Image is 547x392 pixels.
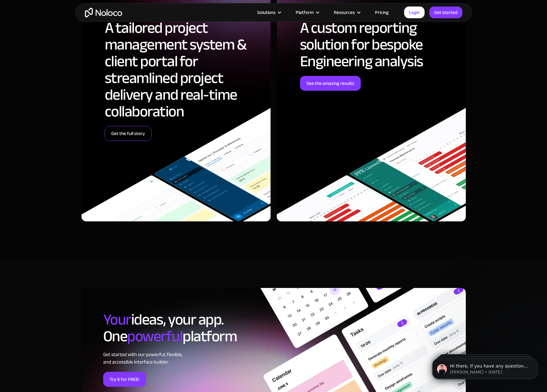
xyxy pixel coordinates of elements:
[300,20,457,70] h2: A custom reporting solution for bespoke Engineering analysis
[85,8,122,17] a: home
[103,351,260,366] div: Get started with our powerful, flexible, and accessible interface builder.
[103,372,146,387] a: Try it for FREE!
[296,8,314,16] div: Platform
[105,126,152,141] a: Get the full story
[423,346,547,389] iframe: Intercom notifications message
[300,76,361,91] a: See the amazing results
[288,8,326,16] div: Platform
[127,322,183,351] span: powerful
[367,8,396,16] a: Pricing
[249,8,288,16] div: Solutions
[404,7,425,18] a: Login
[429,7,462,18] a: Get started
[105,20,261,120] h2: A tailored project management system & client portal for streamlined project delivery and real-ti...
[103,311,260,345] h2: ideas, your app. One platform
[326,8,367,16] div: Resources
[257,8,276,16] div: Solutions
[103,305,131,334] span: Your
[334,8,355,16] div: Resources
